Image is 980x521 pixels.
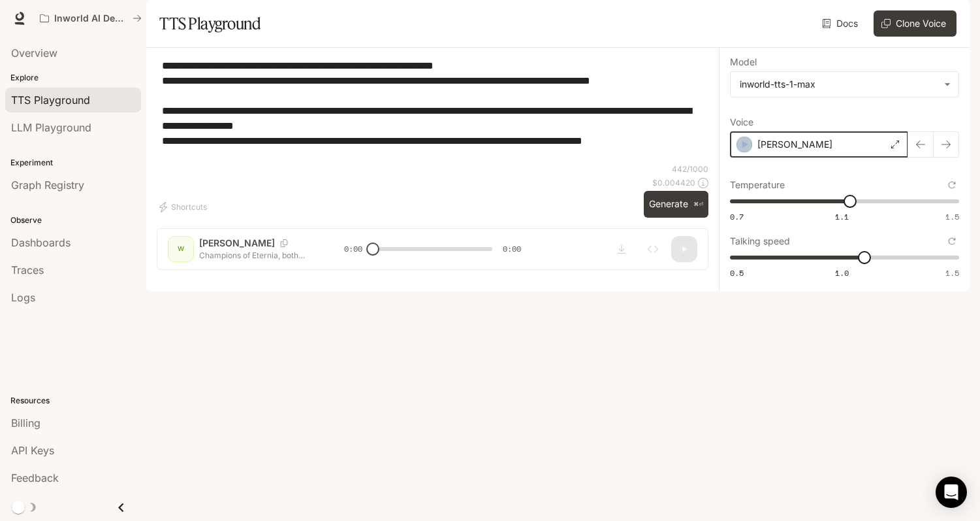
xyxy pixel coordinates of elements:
[874,10,956,37] button: Clone Voice
[644,191,708,218] button: Generate⌘⏎
[819,10,863,37] a: Docs
[835,267,849,278] span: 1.0
[730,211,744,222] span: 0.7
[54,13,127,24] p: Inworld AI Demos
[730,58,757,67] p: Model
[730,237,790,246] p: Talking speed
[945,178,959,192] button: Reset to default
[757,138,832,151] p: [PERSON_NAME]
[157,197,212,218] button: Shortcuts
[740,78,938,91] div: inworld-tts-1-max
[945,267,959,278] span: 1.5
[34,5,148,31] button: All workspaces
[693,201,703,209] p: ⌘⏎
[835,211,849,222] span: 1.1
[159,10,261,37] h1: TTS Playground
[945,234,959,248] button: Reset to default
[730,180,785,190] p: Temperature
[731,72,958,97] div: inworld-tts-1-max
[945,211,959,222] span: 1.5
[730,267,744,278] span: 0.5
[730,118,753,127] p: Voice
[936,477,967,508] div: Open Intercom Messenger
